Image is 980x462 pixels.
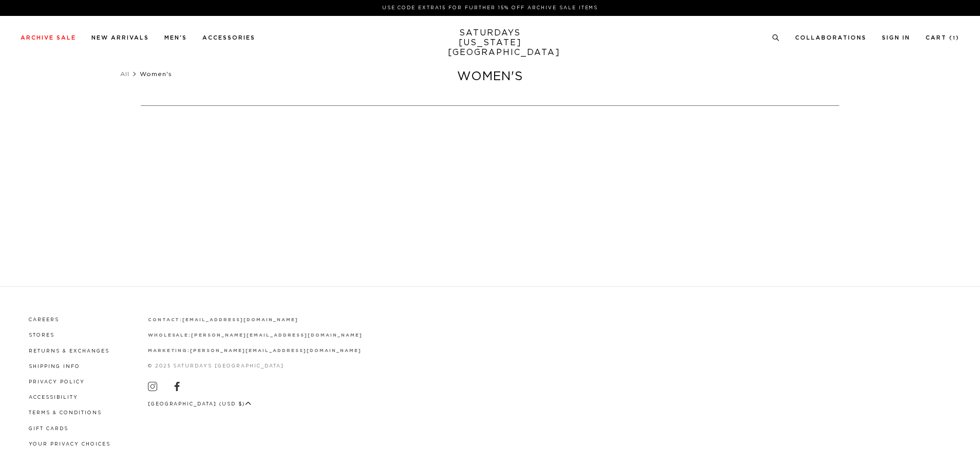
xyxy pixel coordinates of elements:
[29,380,85,384] a: Privacy Policy
[29,318,59,322] a: Careers
[29,349,109,354] a: Returns & Exchanges
[140,71,172,77] span: Women's
[148,318,183,322] strong: contact:
[190,348,361,353] a: [PERSON_NAME][EMAIL_ADDRESS][DOMAIN_NAME]
[926,35,959,41] a: Cart (1)
[91,35,149,41] a: New Arrivals
[202,35,255,41] a: Accessories
[182,318,298,322] a: [EMAIL_ADDRESS][DOMAIN_NAME]
[148,362,363,370] p: © 2025 Saturdays [GEOGRAPHIC_DATA]
[29,395,78,400] a: Accessibility
[29,333,54,338] a: Stores
[953,36,956,41] small: 1
[29,442,110,447] a: Your privacy choices
[148,400,252,408] button: [GEOGRAPHIC_DATA] (USD $)
[29,411,102,415] a: Terms & Conditions
[120,71,129,77] a: All
[21,35,76,41] a: Archive Sale
[795,35,866,41] a: Collaborations
[448,28,533,58] a: SATURDAYS[US_STATE][GEOGRAPHIC_DATA]
[191,333,362,338] a: [PERSON_NAME][EMAIL_ADDRESS][DOMAIN_NAME]
[164,35,187,41] a: Men's
[148,348,191,353] strong: marketing:
[29,364,80,369] a: Shipping Info
[29,427,68,431] a: Gift Cards
[148,333,192,338] strong: wholesale:
[25,4,955,12] p: Use Code EXTRA15 for Further 15% Off Archive Sale Items
[882,35,910,41] a: Sign In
